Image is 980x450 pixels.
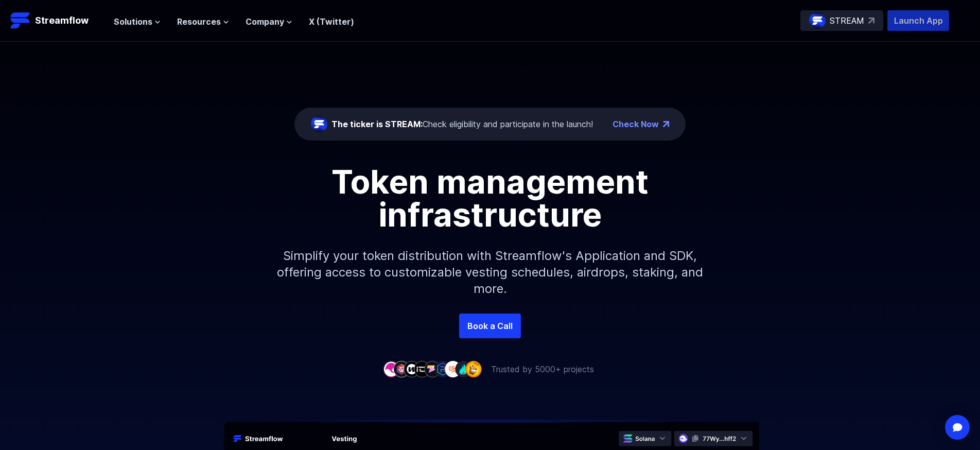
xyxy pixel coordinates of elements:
[830,14,864,27] p: STREAM
[809,12,826,29] img: streamflow-logo-circle.png
[309,16,354,27] a: X (Twitter)
[35,13,89,28] p: Streamflow
[465,361,482,377] img: company-9
[269,231,711,314] p: Simplify your token distribution with Streamflow's Application and SDK, offering access to custom...
[311,116,327,132] img: streamflow-logo-circle.png
[246,15,292,28] button: Company
[424,361,441,377] img: company-5
[414,361,430,377] img: company-4
[459,314,521,338] a: Book a Call
[445,361,461,377] img: company-7
[945,415,970,440] div: Open Intercom Messenger
[114,15,161,28] button: Solutions
[887,10,949,31] button: Launch App
[404,361,420,377] img: company-3
[868,18,874,24] img: top-right-arrow.svg
[114,15,152,28] span: Solutions
[177,15,221,28] span: Resources
[10,10,103,31] a: Streamflow
[246,15,284,28] span: Company
[800,10,883,31] a: STREAM
[331,118,593,130] div: Check eligibility and participate in the launch!
[612,118,659,130] a: Check Now
[10,10,31,31] img: Streamflow Logo
[491,363,594,375] p: Trusted by 5000+ projects
[177,15,229,28] button: Resources
[331,119,423,129] span: The ticker is STREAM:
[434,361,451,377] img: company-6
[258,165,722,231] h1: Token management infrastructure
[663,121,669,127] img: top-right-arrow.png
[455,361,471,377] img: company-8
[393,361,410,377] img: company-2
[383,361,399,377] img: company-1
